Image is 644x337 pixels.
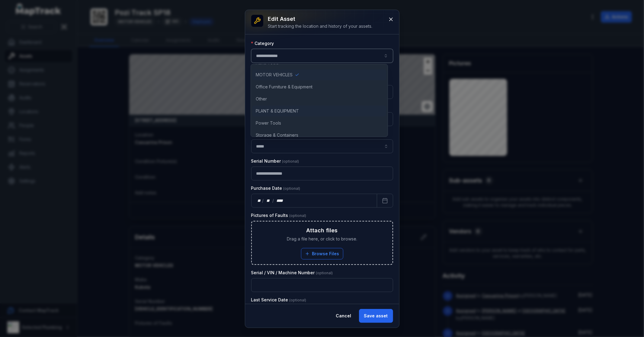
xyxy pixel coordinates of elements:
[262,198,264,204] div: /
[256,198,262,204] div: day,
[272,198,274,204] div: /
[264,198,272,204] div: month,
[306,226,338,235] h3: Attach files
[268,23,373,29] div: Start tracking the location and history of your assets.
[359,309,393,323] button: Save asset
[377,194,393,208] button: Calendar
[251,40,274,46] label: Category
[251,297,306,303] label: Last Service Date
[287,236,357,242] span: Drag a file here, or click to browse.
[256,96,267,102] span: Other
[256,132,298,138] span: Storage & Containers
[256,84,312,90] span: Office Furniture & Equipment
[301,248,343,259] button: Browse Files
[251,185,300,191] label: Purchase Date
[256,108,299,114] span: PLANT & EQUIPMENT
[251,139,393,153] input: asset-edit:cf[68832b05-6ea9-43b4-abb7-d68a6a59beaf]-label
[251,212,306,218] label: Pictures of Faults
[274,198,286,204] div: year,
[251,158,299,164] label: Serial Number
[256,72,293,78] span: MOTOR VEHICLES
[268,15,373,23] h3: Edit asset
[256,120,281,126] span: Power Tools
[251,270,333,276] label: Serial / VIN / Machine Number
[331,309,357,323] button: Cancel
